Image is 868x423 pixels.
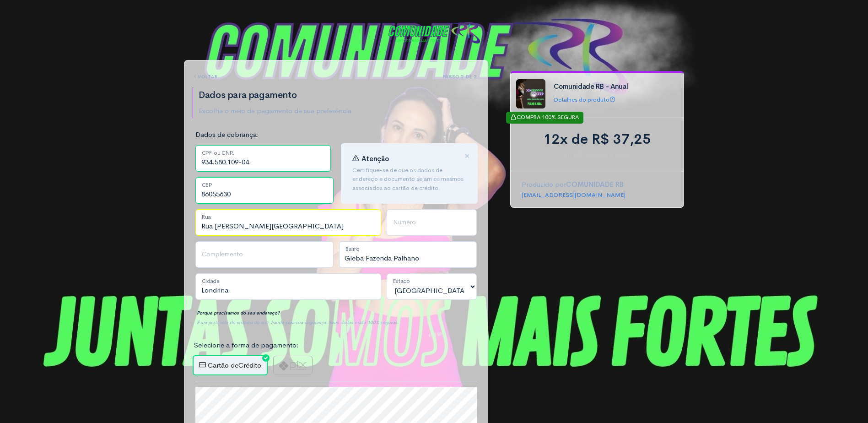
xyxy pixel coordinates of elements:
[506,112,583,124] div: COMPRA 100% SEGURA
[195,273,381,300] input: Cidade
[443,74,477,79] h6: Passo 2 de 2
[195,241,334,268] input: Complemento
[199,106,351,116] p: Escolha o meio de pagamento de sua preferência
[388,22,480,43] img: COMUNIDADE RB
[464,149,470,163] span: ×
[352,155,467,163] h4: Atenção
[195,318,477,327] div: É um protocolo do sistema de anti-fraude para sua segurança. Seus dados estão 100% seguros.
[352,166,467,193] p: Certifique-se de que os dados de endereço e documento sejam os mesmos associados ao cartão de cré...
[516,79,545,108] img: agora%20(200%20x%20200%20px).jpg
[193,74,218,79] a: voltar
[554,83,675,91] h4: Comunidade RB - Anual
[195,145,331,172] input: CPF ou CNPJ
[522,179,673,190] p: Produzido por
[193,355,268,375] label: Crédito
[208,361,238,369] span: Cartão de
[195,130,259,140] label: Dados de cobrança:
[194,340,299,351] label: Selecione a forma de pagamento:
[387,209,477,236] input: Número
[195,209,381,236] input: Rua
[279,361,307,370] img: pix-logo-9c6f7f1e21d0dbbe27cc39d8b486803e509c07734d8fd270ca391423bc61e7ca.png
[554,96,615,103] a: Detalhes do produto
[566,180,624,189] strong: COMUNIDADE RB
[464,151,470,162] button: Close
[197,310,280,316] strong: Porque precisamos do seu endereço?
[195,177,334,204] input: CEP
[522,129,673,150] div: 12x de R$ 37,25
[522,191,625,199] a: [EMAIL_ADDRESS][DOMAIN_NAME]
[199,90,351,100] h2: Dados para pagamento
[522,150,673,161] span: ou R$ 447,00 à vista
[339,241,477,268] input: Bairro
